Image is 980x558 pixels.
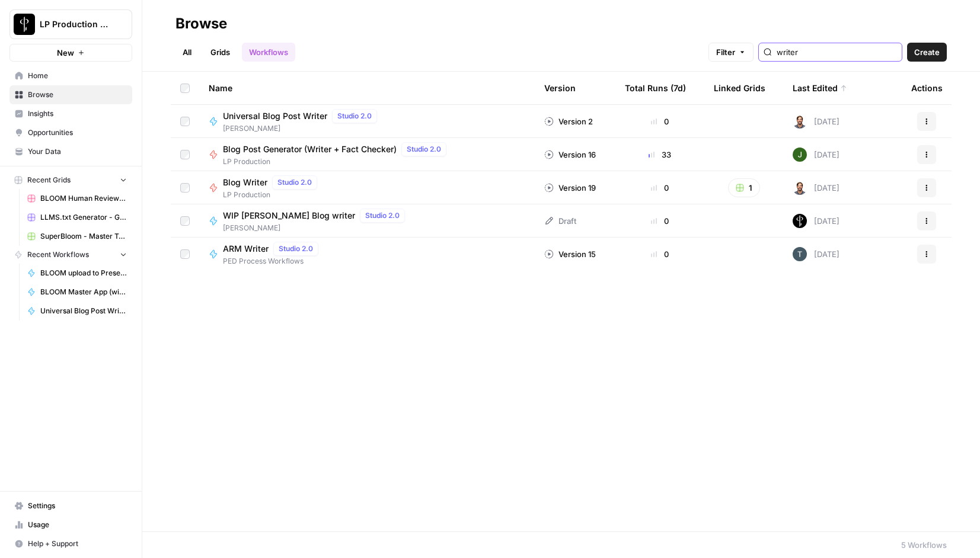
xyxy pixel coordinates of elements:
span: BLOOM upload to Presence (after Human Review) [40,268,127,278]
div: 5 Workflows [901,539,947,551]
div: Linked Grids [714,72,765,104]
button: New [9,44,132,62]
div: 33 [625,149,695,161]
button: 1 [728,178,760,197]
span: Studio 2.0 [279,243,313,254]
span: Browse [28,89,127,100]
button: Workspace: LP Production Workloads [9,9,132,39]
div: Name [209,72,525,104]
img: olqs3go1b4m73rizhvw5914cwa42 [793,147,807,162]
span: BLOOM Human Review (ver2) [40,193,127,204]
span: [PERSON_NAME] [223,123,382,134]
span: [PERSON_NAME] [223,223,410,233]
img: ih2jixxbj7rylhb9xf8ex4kii2c8 [793,247,807,261]
span: Universal Blog Post Writer [223,110,327,122]
span: BLOOM Master App (with human review) [40,287,127,297]
a: Settings [9,496,132,515]
a: BLOOM upload to Presence (after Human Review) [22,264,132,283]
span: Filter [716,46,735,58]
span: WIP [PERSON_NAME] Blog writer [223,210,355,222]
div: 0 [625,116,695,127]
button: Recent Grids [9,171,132,189]
div: 0 [625,215,695,227]
button: Recent Workflows [9,246,132,264]
div: Draft [544,215,576,227]
div: Total Runs (7d) [625,72,686,104]
img: wy7w4sbdaj7qdyha500izznct9l3 [793,214,807,228]
div: 0 [625,248,695,260]
span: LLMS.txt Generator - Grid [40,212,127,223]
span: Create [914,46,940,58]
a: Home [9,66,132,85]
span: Recent Workflows [27,249,89,260]
div: Version 2 [544,116,593,127]
a: BLOOM Human Review (ver2) [22,189,132,208]
span: Insights [28,108,127,119]
span: LP Production Workloads [40,18,111,30]
span: Universal Blog Post Writer [40,306,127,316]
span: SuperBloom - Master Topic List [40,231,127,242]
a: SuperBloom - Master Topic List [22,227,132,246]
div: Version 16 [544,149,596,161]
div: Version 15 [544,248,596,260]
span: Settings [28,501,127,511]
img: fdbthlkohqvq3b2ybzi3drh0kqcb [793,181,807,195]
button: Help + Support [9,534,132,553]
span: ARM Writer [223,243,269,255]
span: Help + Support [28,538,127,549]
div: Actions [911,72,943,104]
a: Opportunities [9,123,132,142]
span: Home [28,70,127,81]
button: Filter [708,43,754,62]
a: ARM WriterStudio 2.0PED Process Workflows [209,242,525,267]
a: Usage [9,515,132,534]
a: Workflows [242,43,295,62]
img: LP Production Workloads Logo [14,14,35,35]
a: Blog Post Generator (Writer + Fact Checker)Studio 2.0LP Production [209,142,525,167]
a: BLOOM Master App (with human review) [22,283,132,302]
span: PED Process Workflows [223,256,323,267]
div: Version 19 [544,182,596,194]
div: Last Edited [793,72,847,104]
span: Studio 2.0 [277,177,312,188]
a: Insights [9,104,132,123]
button: Create [907,43,947,62]
a: Blog WriterStudio 2.0LP Production [209,175,525,200]
span: Blog Writer [223,177,267,188]
span: New [57,47,74,59]
div: Browse [175,14,227,33]
span: LP Production [223,190,322,200]
a: Your Data [9,142,132,161]
div: [DATE] [793,114,839,129]
div: [DATE] [793,147,839,162]
a: WIP [PERSON_NAME] Blog writerStudio 2.0[PERSON_NAME] [209,209,525,233]
div: Version [544,72,576,104]
a: Grids [203,43,237,62]
div: 0 [625,182,695,194]
span: Usage [28,519,127,530]
span: Opportunities [28,127,127,138]
span: Your Data [28,146,127,157]
span: LP Production [223,156,451,167]
a: Universal Blog Post Writer [22,302,132,320]
a: Universal Blog Post WriterStudio 2.0[PERSON_NAME] [209,109,525,134]
input: Search [777,46,897,58]
div: [DATE] [793,181,839,195]
span: Studio 2.0 [337,111,372,121]
img: fdbthlkohqvq3b2ybzi3drh0kqcb [793,114,807,129]
a: LLMS.txt Generator - Grid [22,208,132,227]
a: All [175,43,199,62]
span: Studio 2.0 [407,144,441,155]
a: Browse [9,85,132,104]
span: Studio 2.0 [365,210,400,221]
div: [DATE] [793,247,839,261]
span: Blog Post Generator (Writer + Fact Checker) [223,143,397,155]
span: Recent Grids [27,175,71,185]
div: [DATE] [793,214,839,228]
